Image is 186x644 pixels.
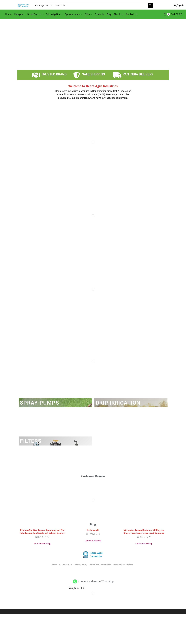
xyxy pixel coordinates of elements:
[149,535,151,539] span: 0
[45,535,49,538] a: 0
[156,12,182,17] a: 0 Cart ₹0.00
[148,3,153,8] button: Search button
[176,12,177,16] span: ₹
[123,72,153,76] span: PAN INDIA DELIVERY
[53,84,133,88] h2: Welcome to Heera Agro Industries
[26,11,44,17] a: Brush Cutter
[83,11,93,17] a: Filter
[176,12,182,16] bdi: 0.00
[20,400,59,406] a: SPRAY PUMPS
[41,72,67,76] span: TRUSTED BRAND
[112,11,125,17] a: About Us
[137,535,145,538] time: [DATE]
[44,11,64,17] a: Drip Irrigation
[83,551,103,558] img: heera-logo-84.png
[99,532,100,536] span: 0
[64,11,83,17] a: Sprayer pump
[135,542,152,545] span: Continue reading
[54,3,147,8] input: Search for...
[62,563,72,567] a: Contact Us
[105,11,112,17] a: Blog
[157,3,184,8] a: Sign in
[48,535,49,539] span: 0
[70,538,116,543] a: Continue reading
[19,475,168,478] h2: Customer Review​
[120,541,167,546] a: Continue reading
[125,11,139,17] a: Contact Us
[53,89,133,100] p: Heera Agro Industries is working in Drip Irrigation since last 20 years and entered into ecommerc...
[4,11,13,17] a: Home
[82,72,105,76] span: SAFE SHIPPING
[19,523,168,526] h2: Blog
[96,400,140,406] a: DRIP IRRIGATION
[177,4,184,7] span: Sign in
[52,563,60,567] a: About Us
[89,563,111,567] a: Refund and Cancellation
[96,532,100,535] a: 0
[34,542,51,545] span: Continue reading
[19,541,66,546] a: Continue reading
[170,12,175,16] span: Cart
[77,579,114,584] span: Connect with us on WhatsApp
[20,438,41,444] a: FILTERS
[167,13,170,16] span: 0
[124,528,164,535] a: Nitrospins Casino Reviews: UK Players Share Their Experiences and Opinions
[86,532,95,535] time: [DATE]
[35,535,44,538] time: [DATE]
[20,528,65,535] a: Erleben Sie Live-Casino-Spannung bei Tiki Taka Casino: Top Spiele mit Echten Dealern
[13,11,26,17] a: Raingun
[85,539,101,542] span: Continue reading
[74,563,87,567] a: Delivery Policy
[147,535,151,538] a: 0
[93,11,105,17] a: Products
[87,528,99,532] a: hello world
[68,586,118,590] div: [ninja_form id=3]
[113,563,133,567] a: Terms and Conditions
